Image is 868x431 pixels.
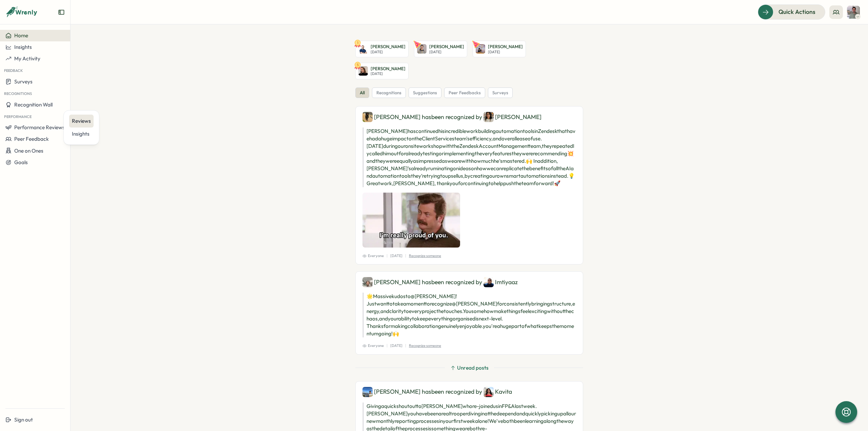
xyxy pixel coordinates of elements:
[484,387,494,397] img: Kavita Thomas
[358,66,368,76] img: Hannah Dempster
[371,72,406,76] p: [DATE]
[69,115,94,128] a: Reviews
[357,62,359,67] text: 5
[484,112,494,122] img: Maria Khoury
[355,41,409,57] a: 1James Nock[PERSON_NAME][DATE]
[358,44,368,54] img: James Nock
[14,124,65,131] span: Performance Reviews
[362,128,576,187] p: [PERSON_NAME] has continued his incredible work building automation tools in Zendesk that have ha...
[371,66,406,72] p: [PERSON_NAME]
[362,193,460,248] img: Recognition Image
[387,343,388,349] p: |
[362,253,384,259] span: Everyone
[488,44,523,50] p: [PERSON_NAME]
[409,253,441,259] p: Recognize someone
[357,40,358,45] text: 1
[14,101,53,108] span: Recognition Wall
[14,44,32,50] span: Insights
[390,253,402,259] p: [DATE]
[476,44,485,54] img: Leanne Zammit
[492,90,508,96] span: surveys
[429,50,464,54] p: [DATE]
[758,4,825,19] button: Quick Actions
[414,41,467,57] a: Lauren Sampayo[PERSON_NAME][DATE]
[457,364,489,372] span: Unread posts
[473,41,526,57] a: Leanne Zammit[PERSON_NAME][DATE]
[362,277,373,287] img: Greg Youngman
[69,128,94,140] a: Insights
[376,90,401,96] span: recognitions
[409,343,441,349] p: Recognize someone
[488,50,523,54] p: [DATE]
[14,136,49,142] span: Peer Feedback
[362,112,576,122] div: [PERSON_NAME] has been recognized by
[390,343,402,349] p: [DATE]
[14,55,40,62] span: My Activity
[405,343,406,349] p: |
[362,387,373,397] img: Chan-Lee Bond
[484,387,512,397] div: Kavita
[14,159,28,165] span: Goals
[360,90,365,96] span: all
[417,44,427,54] img: Lauren Sampayo
[14,32,28,39] span: Home
[429,44,464,50] p: [PERSON_NAME]
[355,63,409,79] a: 5Hannah Dempster[PERSON_NAME][DATE]
[484,277,518,287] div: Imtiyaaz
[362,387,576,397] div: [PERSON_NAME] has been recognized by
[72,130,91,138] div: Insights
[387,253,388,259] p: |
[362,277,576,287] div: [PERSON_NAME] has been recognized by
[14,78,33,85] span: Surveys
[14,148,43,154] span: One on Ones
[778,7,815,16] span: Quick Actions
[371,44,406,50] p: [PERSON_NAME]
[362,112,373,122] img: Jay Murphy
[58,9,65,16] button: Expand sidebar
[362,343,384,349] span: Everyone
[484,277,494,287] img: Imtiyaaz Salie
[413,90,437,96] span: suggestions
[362,293,576,337] p: 🌟 Massive kudos to @[PERSON_NAME]! Just want to take a moment to recognize @[PERSON_NAME] for con...
[72,117,91,125] div: Reviews
[847,6,860,19] img: Federico Valdes
[484,112,541,122] div: [PERSON_NAME]
[449,90,481,96] span: peer feedbacks
[405,253,406,259] p: |
[371,50,406,54] p: [DATE]
[14,416,33,423] span: Sign out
